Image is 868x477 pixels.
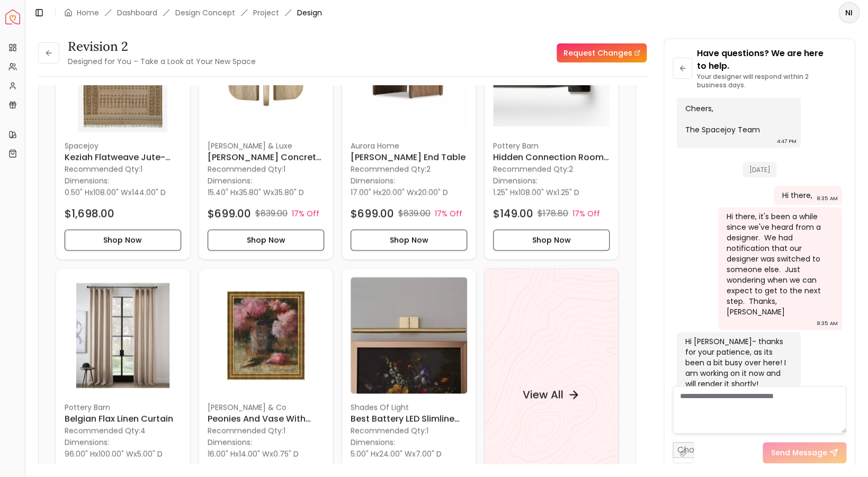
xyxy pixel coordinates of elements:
a: Ashley Concrete Round Coffee Table image[PERSON_NAME] & Luxe[PERSON_NAME] Concrete Round Coffee T... [199,7,333,260]
span: 14.00" W [239,449,270,460]
span: 0.50" H [65,187,90,198]
small: Designed for You – Take a Look at Your New Space [68,56,256,67]
p: Your designer will respond within 2 business days. [696,73,846,89]
span: 35.80" W [239,187,271,198]
p: Have questions? We are here to help. [696,47,846,73]
p: x x [65,187,166,198]
p: Recommended Qty: 2 [351,164,467,175]
h6: Keziah Flatweave Jute-Blend Rug [65,151,181,164]
span: 17.00" H [351,187,378,198]
img: Ashley Concrete Round Coffee Table image [208,16,324,132]
button: Shop Now [351,230,467,251]
button: NI [838,2,860,23]
h6: Peonies and Vase with Frame-14"x16" [208,413,324,426]
a: Home [77,7,99,18]
a: Request Changes [557,43,647,62]
span: 5.00" H [351,449,375,460]
h4: $699.00 [208,206,251,221]
p: Dimensions: [208,175,252,187]
div: 8:35 AM [817,318,838,329]
span: 20.00" D [418,187,448,198]
button: Shop Now [493,230,610,251]
p: Recommended Qty: 1 [65,164,181,175]
p: Dimensions: [493,175,538,187]
div: Ashley Concrete Round Coffee Table [199,7,333,260]
p: Shades Of Light [351,402,467,413]
img: Peonies and Vase with Frame-14"x16" image [208,277,324,394]
p: x x [208,449,299,460]
span: 108.00" W [93,187,128,198]
span: 1.25" D [557,187,579,198]
p: 17% Off [435,209,462,219]
h4: $1,698.00 [65,206,114,221]
a: Haile End Table imageAurora Home[PERSON_NAME] End TableRecommended Qty:2Dimensions:17.00" Hx20.00... [342,7,476,260]
p: 17% Off [292,209,319,219]
span: 0.75" D [273,449,299,460]
span: 35.80" D [274,187,304,198]
span: 144.00" D [132,187,166,198]
h3: Revision 2 [68,38,256,55]
h4: $699.00 [351,206,394,221]
h4: $149.00 [493,206,533,221]
span: Design [297,7,322,18]
h6: Belgian Flax Linen Curtain [65,413,181,426]
span: 108.00" W [518,187,553,198]
p: Pottery Barn [493,141,610,151]
div: Hi there, it's been a while since we've heard from a designer. We had notification that our desig... [727,211,831,317]
a: Dashboard [117,7,157,18]
p: x x [208,187,304,198]
li: Design Concept [175,7,235,18]
h4: View All [523,388,563,402]
p: Pottery Barn [65,402,181,413]
h6: Best Battery LED Slimline Picture Light [351,413,467,426]
p: $178.80 [538,208,568,220]
div: 8:35 AM [817,193,838,204]
p: x x [493,187,579,198]
p: x x [65,449,163,460]
nav: breadcrumb [64,7,322,18]
a: Spacejoy [5,10,20,24]
p: Dimensions: [208,436,252,449]
p: Recommended Qty: 1 [208,426,324,436]
img: Keziah Flatweave Jute-Blend Rug image [65,16,181,132]
span: [DATE] [742,162,776,177]
p: Recommended Qty: 1 [351,426,467,436]
div: Haile End Table [342,7,476,260]
span: 15.40" H [208,187,235,198]
p: 17% Off [572,209,600,219]
p: $839.00 [398,208,431,220]
a: Keziah Flatweave Jute-Blend Rug imageSpacejoyKeziah Flatweave Jute-Blend RugRecommended Qty:1Dime... [56,7,190,260]
img: Best Battery LED Slimline Picture Light image [351,277,467,394]
p: Dimensions: [65,436,109,449]
p: Dimensions: [351,436,395,449]
span: 96.00" H [65,449,95,460]
h6: [PERSON_NAME] End Table [351,151,467,164]
div: Keziah Flatweave Jute-Blend Rug [56,7,190,260]
div: 4:47 PM [777,136,797,147]
p: Dimensions: [351,175,395,187]
span: 20.00" W [382,187,414,198]
h6: Hidden Connection Room Darkening Curtain Rod 60-108 [493,151,610,164]
span: 24.00" W [379,449,412,460]
a: Hidden Connection Room Darkening Curtain Rod 60-108 imagePottery BarnHidden Connection Room Darke... [484,7,619,260]
p: [PERSON_NAME] & Co [208,402,324,413]
p: [PERSON_NAME] & Luxe [208,141,324,151]
img: Spacejoy Logo [5,10,20,24]
span: NI [839,3,858,22]
img: Hidden Connection Room Darkening Curtain Rod 60-108 image [493,16,610,132]
a: Project [253,7,279,18]
img: Haile End Table image [351,16,467,132]
div: Hi [PERSON_NAME]- thanks for your patience, as its been a bit busy over here! I am working on it ... [685,336,790,389]
span: 1.25" H [493,187,515,198]
button: Shop Now [65,230,181,251]
button: Shop Now [208,230,324,251]
span: 5.00" D [137,449,163,460]
div: Hidden Connection Room Darkening Curtain Rod 60-108 [484,7,619,260]
p: Recommended Qty: 2 [493,164,610,175]
p: Aurora Home [351,141,467,151]
img: Belgian Flax Linen Curtain image [65,277,181,394]
p: Dimensions: [65,175,109,187]
span: 7.00" D [416,449,442,460]
p: Recommended Qty: 1 [208,164,324,175]
span: 100.00" W [99,449,133,460]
